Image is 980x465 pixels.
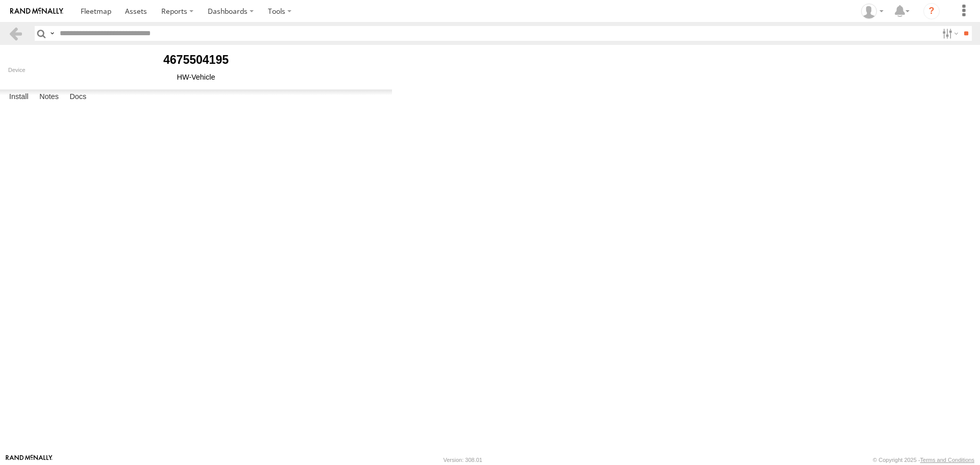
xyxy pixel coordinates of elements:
a: Back to previous Page [8,26,23,41]
b: 4675504195 [163,53,229,66]
label: Notes [34,90,64,104]
div: Version: 308.01 [444,457,482,463]
div: © Copyright 2025 - [873,457,974,463]
label: Search Query [48,26,56,41]
div: Device [8,67,384,73]
label: Install [4,90,34,104]
a: Visit our Website [6,455,53,465]
i: ? [923,3,940,19]
label: Search Filter Options [938,26,960,41]
label: Docs [64,90,91,104]
img: rand-logo.svg [10,8,63,15]
a: Terms and Conditions [920,457,974,463]
div: Adam Falloon [857,4,887,19]
div: HW-Vehicle [8,73,384,81]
